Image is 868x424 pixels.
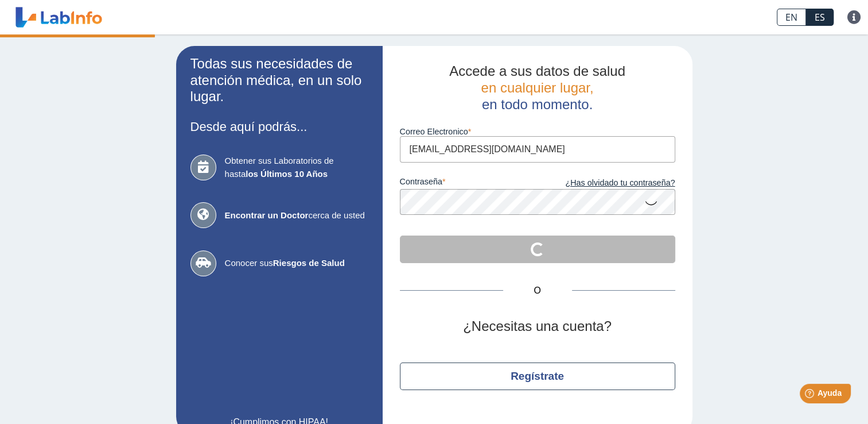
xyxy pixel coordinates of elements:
[225,210,309,220] b: Encontrar un Doctor
[400,318,675,335] h2: ¿Necesitas una cuenta?
[482,97,593,112] span: en todo momento.
[246,169,328,179] b: los Últimos 10 Años
[538,177,675,190] a: ¿Has olvidado tu contraseña?
[190,56,368,105] h2: Todas sus necesidades de atención médica, en un solo lugar.
[777,9,806,26] a: EN
[503,284,572,298] span: O
[766,379,855,411] iframe: Help widget launcher
[806,9,834,26] a: ES
[225,257,368,270] span: Conocer sus
[273,258,345,268] b: Riesgos de Salud
[400,363,675,390] button: Regístrate
[225,209,368,222] span: cerca de usted
[481,80,593,95] span: en cualquier lugar,
[449,63,625,79] span: Accede a sus datos de salud
[400,177,538,190] label: contraseña
[400,127,675,136] label: Correo Electronico
[225,155,368,180] span: Obtener sus Laboratorios de hasta
[190,120,368,134] h3: Desde aquí podrás...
